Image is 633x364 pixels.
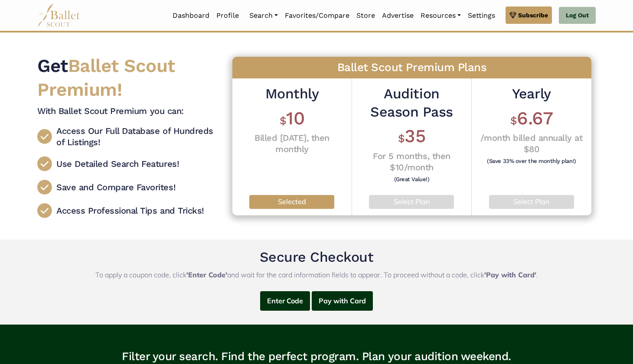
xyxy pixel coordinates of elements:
[232,57,591,78] h3: Ballet Scout Premium Plans
[478,85,585,103] h2: Yearly
[484,270,536,279] b: 'Pay with Card'
[249,195,334,209] button: Selected
[464,6,499,25] a: Settings
[56,125,214,148] h4: Access Our Full Database of Hundreds of Listings!
[478,132,585,155] h4: /month billed annually at $80
[506,6,552,24] a: Subscribe
[239,107,345,130] h1: 10
[169,6,213,25] a: Dashboard
[37,129,52,144] img: checkmark
[30,270,603,281] p: To apply a coupon code, click and wait for the card information fields to appear. To proceed with...
[489,195,574,209] button: Select Plan
[359,124,465,148] h1: 35
[517,107,553,129] span: 6.67
[56,158,179,169] h4: Use Detailed Search Features!
[37,203,52,218] img: checkmark
[37,105,214,117] h4: With Ballet Scout Premium you can:
[398,132,405,145] span: $
[281,6,353,25] a: Favorites/Compare
[37,180,52,195] img: checkmark
[559,7,596,24] a: Log Out
[417,6,464,25] a: Resources
[378,6,417,25] a: Advertise
[260,248,374,266] h2: Secure Checkout
[353,6,378,25] a: Store
[186,270,227,279] b: 'Enter Code'
[369,195,454,209] button: Select Plan
[239,132,345,155] h4: Billed [DATE], then monthly
[361,176,463,182] h6: (Great Value!)
[56,205,204,216] h4: Access Professional Tips and Tricks!
[510,114,517,127] span: $
[260,291,310,311] button: Enter Code
[480,158,583,164] h6: (Save 33% over the monthly plan!)
[359,85,465,121] h2: Audition Season Pass
[246,6,281,25] a: Search
[376,196,447,208] a: Select Plan
[518,10,548,20] span: Subscribe
[256,196,327,208] a: Selected
[280,114,287,127] span: $
[509,10,516,20] img: gem.svg
[359,150,465,173] h4: For 5 months, then $10/month
[37,156,52,171] img: checkmark
[56,182,176,193] h4: Save and Compare Favorites!
[312,291,373,311] button: Pay with Card
[496,196,568,208] a: Select Plan
[37,55,175,100] span: Ballet Scout Premium!
[213,6,242,25] a: Profile
[37,54,214,101] h1: Get
[239,85,345,103] h2: Monthly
